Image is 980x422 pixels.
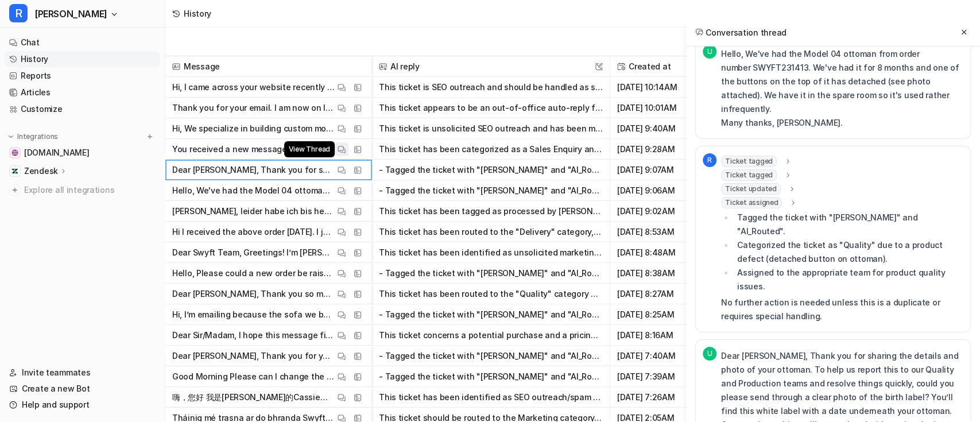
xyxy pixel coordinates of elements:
[172,325,335,346] p: Dear Sir/Madam, I hope this message finds you well. We are interested in purchasing the following...
[615,263,708,284] span: [DATE] 8:38AM
[172,346,335,366] p: Dear [PERSON_NAME], Thank you for your message and for letting us know about your time constraint...
[734,266,963,293] li: Assigned to the appropriate team for product quality issues.
[721,169,777,181] span: Ticket tagged
[703,45,716,59] span: U
[172,222,335,242] p: Hi I received the above order [DATE]. I just wanted to say thank you! I'm overwhelmed with the qu...
[615,222,708,242] span: [DATE] 8:53AM
[24,147,89,158] span: [DOMAIN_NAME]
[170,56,367,77] span: Message
[5,381,160,397] a: Create a new Bot
[9,4,28,22] span: R
[5,131,61,142] button: Integrations
[172,366,335,387] p: Good Morning Please can I change the delivery date to [DATE]. Thank you Regards [PERSON_NAME] ---...
[5,84,160,100] a: Articles
[615,325,708,346] span: [DATE] 8:16AM
[172,263,335,284] p: Hello, Please could a new order be raised and have the storage depot set as [GEOGRAPHIC_DATA], si...
[379,325,603,346] button: This ticket concerns a potential purchase and a pricing/discount enquiry, as well as stock and de...
[615,56,708,77] span: Created at
[379,366,603,387] button: - Tagged the ticket with "[PERSON_NAME]" and "AI_Routed" to mark processing. - Categorized the re...
[615,180,708,201] span: [DATE] 9:06AM
[734,238,963,266] li: Categorized the ticket as "Quality" due to a product defect (detached button on ottoman).
[172,242,335,263] p: Dear Swyft Team, Greetings! I’m [PERSON_NAME] from ONA AI Studio, a UK AI-powered studio helping ...
[335,142,348,156] button: View Thread
[5,145,160,161] a: swyfthome.com[DOMAIN_NAME]
[379,242,603,263] button: This ticket has been identified as unsolicited marketing/SEO outreach and should be treated as sp...
[11,168,18,175] img: Zendesk
[5,397,160,413] a: Help and support
[615,366,708,387] span: [DATE] 7:39AM
[379,139,603,160] button: This ticket has been categorized as a Sales Enquiry and routed accordingly. The tags "[PERSON_NAM...
[172,201,335,222] p: [PERSON_NAME], leider habe ich bis heute keine Stoffmuster erhalten. Gibt es ein Problem? Freundl...
[379,160,603,180] button: - Tagged the ticket with "[PERSON_NAME]" and "AI_Routed" to mark my involvement. - Categorized th...
[379,387,603,408] button: This ticket has been identified as SEO outreach/spam and should not receive a public reply. Actio...
[172,304,335,325] p: Hi, I’m emailing because the sofa we bought last year has broken. I have attached a few photos to...
[721,183,781,195] span: Ticket updated
[721,197,782,208] span: Ticket assigned
[24,165,58,177] p: Zendesk
[172,387,335,408] p: 嗨，您好 我是[PERSON_NAME]的Cassie，我司提供美国境内快递FedEx/UPS/USPS 正规账户以及国际件服务，我们在美国有7年打单经验，总部在加州。 目前Ezeeship可提...
[146,133,154,141] img: menu_add.svg
[172,98,335,118] p: Thank you for your email. I am now on leave and will respond to your message when I return on [DA...
[24,181,156,199] span: Explore all integrations
[379,263,603,284] button: - Tagged the ticket with "[PERSON_NAME]" and "AI_Routed". - Set the ROUTING TOOL field to "Orderi...
[379,118,603,139] button: This ticket is unsolicited SEO outreach and has been marked as spam per protocol. No public reply...
[615,346,708,366] span: [DATE] 7:40AM
[7,133,15,141] img: expand menu
[184,7,211,20] div: History
[379,304,603,325] button: - Tagged the ticket with "[PERSON_NAME]" and "AI_Routed." - Categorized as "Quality" (damaged/fau...
[615,77,708,98] span: [DATE] 10:14AM
[17,132,58,141] p: Integrations
[11,149,18,156] img: swyfthome.com
[703,347,716,361] span: U
[734,211,963,238] li: Tagged the ticket with "[PERSON_NAME]" and "AI_Routed".
[34,6,107,22] span: [PERSON_NAME]
[172,284,335,304] p: Dear [PERSON_NAME], Thank you so much for sharing those details and photos—clearly, that’s not wh...
[5,182,160,198] a: Explore all integrations
[615,98,708,118] span: [DATE] 10:01AM
[615,201,708,222] span: [DATE] 9:02AM
[172,118,335,139] p: Hi, We specialize in building custom mobile and web apps that align with your business goals and ...
[9,184,21,196] img: explore all integrations
[5,365,160,381] a: Invite teammates
[615,242,708,263] span: [DATE] 8:48AM
[721,156,777,167] span: Ticket tagged
[379,180,603,201] button: - Tagged the ticket with "[PERSON_NAME]" and "AI_Routed". - Categorized the ticket as "Quality" d...
[695,26,787,38] h2: Conversation thread
[5,68,160,84] a: Reports
[172,77,335,98] p: Hi, I came across your website recently — really well done! While browsing, I noticed a few areas...
[379,98,603,118] button: This ticket appears to be an out-of-office auto-reply from [PERSON_NAME], stating she will return...
[172,180,335,201] p: Hello, We've had the Model 04 ottoman from order number&nbsp;SWYFT231413. We've had it for 8 mont...
[615,160,708,180] span: [DATE] 9:07AM
[721,296,963,323] p: No further action is needed unless this is a duplicate or requires special handling.
[377,56,605,77] span: AI reply
[721,47,963,130] p: Hello, We've had the Model 04 ottoman from order number SWYFT231413. We've had it for 8 months an...
[703,153,716,167] span: R
[5,34,160,51] a: Chat
[379,346,603,366] button: - Tagged the ticket with "[PERSON_NAME]" and "AI_Routed". - Routed and updated the ticket categor...
[615,304,708,325] span: [DATE] 8:25AM
[172,139,335,160] p: You received a new message from your online store's contact form. Country Code: GB Name: [PERSON_...
[615,387,708,408] span: [DATE] 7:26AM
[615,284,708,304] span: [DATE] 8:27AM
[172,160,335,180] p: Dear [PERSON_NAME], Thank you for sharing the details and photo of your ottoman. To help us repor...
[615,118,708,139] span: [DATE] 9:40AM
[379,201,603,222] button: This ticket has been tagged as processed by [PERSON_NAME] and categorized under "Germany" because...
[615,139,708,160] span: [DATE] 9:28AM
[5,51,160,67] a: History
[379,284,603,304] button: This ticket has been routed to the "Quality" category due to the reported structural damage of th...
[379,77,603,98] button: This ticket is SEO outreach and should be handled as spam: - Do not send any public reply. - Tag ...
[284,141,335,157] span: View Thread
[5,101,160,117] a: Customize
[379,222,603,242] button: This ticket has been routed to the "Delivery" category, as it relates to feedback about the deliv...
